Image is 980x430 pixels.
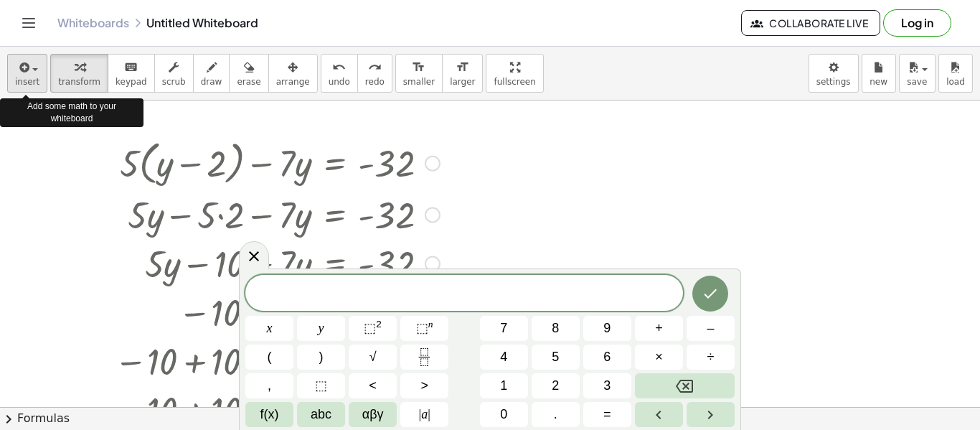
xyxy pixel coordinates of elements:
[552,376,559,396] span: 2
[268,376,271,396] span: ,
[332,59,346,76] i: undo
[403,77,435,87] span: smaller
[862,54,896,93] button: new
[162,77,186,87] span: scrub
[635,316,683,341] button: Plus
[368,59,382,76] i: redo
[245,316,293,341] button: x
[938,54,973,93] button: load
[420,376,428,396] span: >
[635,402,683,427] button: Left arrow
[687,402,735,427] button: Right arrow
[480,402,528,427] button: 0
[267,319,273,338] span: x
[655,319,663,338] span: +
[707,319,714,338] span: –
[297,345,345,370] button: )
[268,347,272,367] span: (
[532,316,580,341] button: 8
[883,9,951,37] button: Log in
[416,321,428,335] span: ⬚
[583,316,631,341] button: 9
[193,54,230,93] button: draw
[946,77,965,87] span: load
[245,345,293,370] button: (
[532,373,580,398] button: 2
[297,373,345,398] button: Placeholder
[319,319,324,338] span: y
[532,402,580,427] button: .
[369,347,377,367] span: √
[603,347,611,367] span: 6
[395,54,443,93] button: format_sizesmaller
[692,276,728,312] button: Done
[50,54,108,93] button: transform
[655,347,663,367] span: ×
[907,77,927,87] span: save
[321,54,358,93] button: undoundo
[349,345,397,370] button: Square root
[124,59,138,76] i: keyboard
[552,319,559,338] span: 8
[412,59,425,76] i: format_size
[154,54,194,93] button: scrub
[494,77,535,87] span: fullscreen
[583,373,631,398] button: 3
[480,316,528,341] button: 7
[603,405,611,424] span: =
[419,405,430,424] span: a
[400,402,448,427] button: Absolute value
[245,402,293,427] button: Functions
[635,345,683,370] button: Times
[500,376,507,396] span: 1
[603,319,611,338] span: 9
[583,345,631,370] button: 6
[480,345,528,370] button: 4
[237,77,260,87] span: erase
[687,316,735,341] button: Minus
[319,347,324,367] span: )
[486,54,543,93] button: fullscreen
[419,407,422,421] span: |
[500,347,507,367] span: 4
[554,405,557,424] span: .
[58,77,100,87] span: transform
[57,16,129,30] a: Whiteboards
[15,77,39,87] span: insert
[753,17,868,29] span: Collaborate Live
[428,319,433,329] sup: n
[428,407,430,421] span: |
[108,54,155,93] button: keyboardkeypad
[442,54,483,93] button: format_sizelarger
[276,77,310,87] span: arrange
[7,54,47,93] button: insert
[480,373,528,398] button: 1
[349,316,397,341] button: Squared
[260,405,279,424] span: f(x)
[229,54,268,93] button: erase
[362,405,384,424] span: αβγ
[297,402,345,427] button: Alphabet
[369,376,377,396] span: <
[349,373,397,398] button: Less than
[400,316,448,341] button: Superscript
[583,402,631,427] button: Equals
[116,77,147,87] span: keypad
[816,77,851,87] span: settings
[603,376,611,396] span: 3
[500,405,507,424] span: 0
[311,405,331,424] span: abc
[329,77,350,87] span: undo
[297,316,345,341] button: y
[201,77,222,87] span: draw
[870,77,887,87] span: new
[687,345,735,370] button: Divide
[456,59,469,76] i: format_size
[349,402,397,427] button: Greek alphabet
[268,54,318,93] button: arrange
[450,77,475,87] span: larger
[376,319,382,329] sup: 2
[17,11,40,34] button: Toggle navigation
[315,376,327,396] span: ⬚
[400,345,448,370] button: Fraction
